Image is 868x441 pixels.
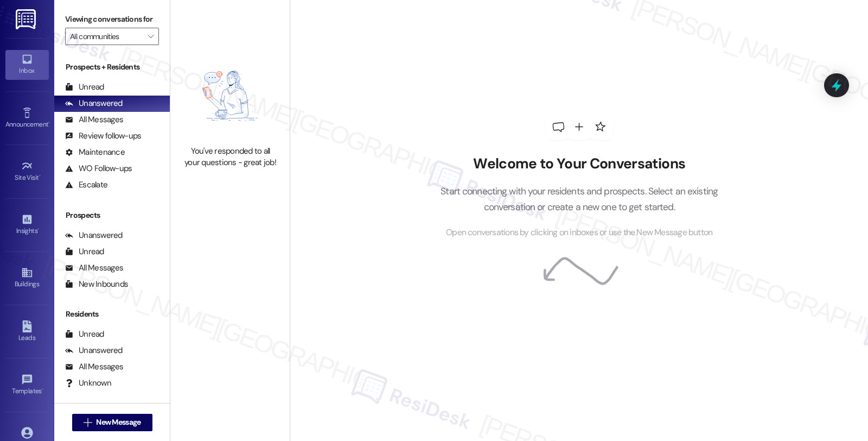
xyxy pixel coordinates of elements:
[65,345,123,356] div: Unanswered
[37,225,39,233] span: •
[42,386,43,393] span: •
[96,417,141,428] span: New Message
[84,418,92,427] i: 
[5,317,49,346] a: Leads
[65,98,123,109] div: Unanswered
[54,61,170,73] div: Prospects + Residents
[65,279,128,290] div: New Inbounds
[65,230,123,241] div: Unanswered
[48,119,50,127] span: •
[5,370,49,400] a: Templates •
[65,163,132,174] div: WO Follow-ups
[16,9,38,29] img: ResiDesk Logo
[54,308,170,320] div: Residents
[446,226,712,240] span: Open conversations by clicking on inboxes or use the New Message button
[39,172,41,180] span: •
[65,114,123,125] div: All Messages
[148,32,154,41] i: 
[65,262,123,274] div: All Messages
[182,52,278,140] img: empty-state
[65,11,159,28] label: Viewing conversations for
[65,329,104,340] div: Unread
[65,246,104,257] div: Unread
[5,50,49,79] a: Inbox
[65,179,107,191] div: Escalate
[5,263,49,293] a: Buildings
[70,28,142,45] input: All communities
[182,146,278,169] div: You've responded to all your questions - great job!
[65,361,123,373] div: All Messages
[65,377,111,389] div: Unknown
[424,155,735,173] h2: Welcome to Your Conversations
[65,147,125,158] div: Maintenance
[5,210,49,240] a: Insights •
[65,130,141,142] div: Review follow-ups
[5,157,49,186] a: Site Visit •
[65,81,104,93] div: Unread
[424,184,735,215] p: Start connecting with your residents and prospects. Select an existing conversation or create a n...
[72,414,152,431] button: New Message
[54,210,170,221] div: Prospects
